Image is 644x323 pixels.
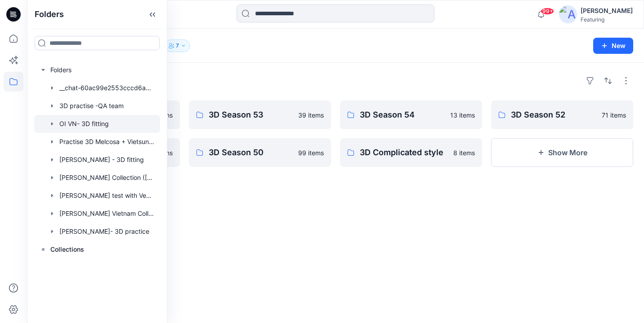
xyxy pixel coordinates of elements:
a: 3D Season 5413 items [340,100,482,129]
a: 3D Complicated style8 items [340,138,482,167]
p: 99 items [298,148,324,157]
p: 8 items [453,148,475,157]
p: 3D Season 54 [360,109,445,121]
a: 3D Season 5099 items [189,138,331,167]
p: Collections [50,244,84,255]
img: avatar [559,5,577,23]
button: 7 [165,39,190,52]
p: 3D Complicated style [360,146,448,159]
p: 3D Season 52 [511,109,596,121]
p: 3D Season 53 [209,109,293,121]
p: 71 items [602,110,626,120]
p: 7 [176,41,179,51]
a: 3D Season 5271 items [491,100,633,129]
span: 99+ [541,8,554,15]
div: Featuring [581,16,633,23]
button: New [593,38,633,54]
p: 13 items [450,110,475,120]
a: 3D Season 5339 items [189,100,331,129]
p: 3D Season 50 [209,146,293,159]
button: Show More [491,138,633,167]
div: [PERSON_NAME] [581,5,633,16]
p: 39 items [298,110,324,120]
